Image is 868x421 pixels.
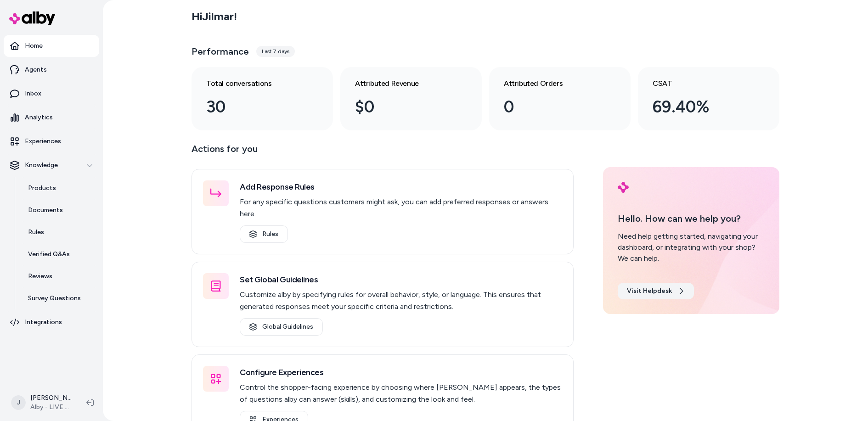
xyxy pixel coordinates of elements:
div: Last 7 days [256,46,295,57]
a: Attributed Revenue $0 [340,67,482,130]
p: Experiences [25,137,61,146]
a: Attributed Orders 0 [489,67,631,130]
a: Documents [19,199,99,221]
button: J[PERSON_NAME]Alby - LIVE on [DOMAIN_NAME] [6,388,79,417]
p: [PERSON_NAME] [30,393,72,403]
a: CSAT 69.40% [638,67,779,130]
p: For any specific questions customers might ask, you can add preferred responses or answers here. [240,196,562,220]
a: Agents [4,59,99,81]
h3: Performance [192,45,249,58]
div: 0 [504,95,601,119]
h3: Configure Experiences [240,366,562,379]
a: Home [4,35,99,57]
a: Global Guidelines [240,318,323,336]
p: Customize alby by specifying rules for overall behavior, style, or language. This ensures that ge... [240,289,562,313]
h3: Attributed Orders [504,78,601,89]
a: Experiences [4,130,99,152]
h3: Add Response Rules [240,180,562,193]
a: Integrations [4,311,99,333]
p: Reviews [28,272,52,281]
a: Rules [240,225,288,243]
a: Visit Helpdesk [618,283,694,299]
p: Hello. How can we help you? [618,212,765,225]
a: Analytics [4,107,99,129]
p: Verified Q&As [28,250,70,259]
p: Actions for you [192,141,574,163]
button: Knowledge [4,154,99,176]
p: Documents [28,206,63,215]
p: Rules [28,228,44,237]
p: Analytics [25,113,53,122]
div: 30 [206,95,304,119]
p: Survey Questions [28,294,81,303]
span: J [11,395,26,410]
p: Control the shopper-facing experience by choosing where [PERSON_NAME] appears, the types of quest... [240,382,562,405]
p: Products [28,184,56,193]
p: Integrations [25,318,62,327]
span: Alby - LIVE on [DOMAIN_NAME] [30,403,72,412]
a: Reviews [19,265,99,287]
a: Rules [19,221,99,243]
a: Total conversations 30 [192,67,333,130]
h3: Set Global Guidelines [240,273,562,286]
div: 69.40% [653,95,750,119]
h3: CSAT [653,78,750,89]
div: Need help getting started, navigating your dashboard, or integrating with your shop? We can help. [618,231,765,264]
p: Agents [25,65,47,74]
h3: Total conversations [206,78,304,89]
img: alby Logo [618,182,629,193]
p: Inbox [25,89,41,98]
p: Home [25,41,43,51]
h2: Hi Jilmar ! [192,10,237,23]
p: Knowledge [25,161,58,170]
a: Inbox [4,83,99,105]
img: alby Logo [9,11,55,25]
a: Verified Q&As [19,243,99,265]
a: Survey Questions [19,287,99,309]
h3: Attributed Revenue [355,78,452,89]
div: $0 [355,95,452,119]
a: Products [19,177,99,199]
